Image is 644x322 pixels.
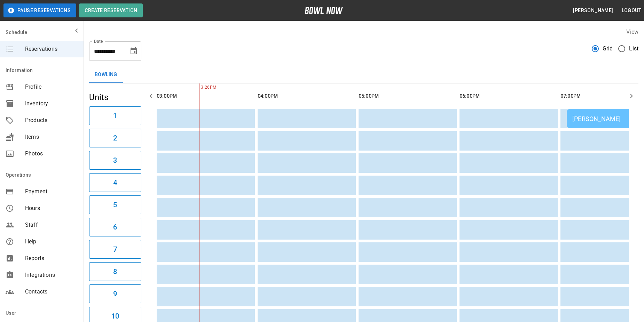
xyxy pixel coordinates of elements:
span: 3:26PM [199,84,201,91]
img: logo [305,7,343,14]
button: 5 [89,195,141,214]
button: Create Reservation [79,3,143,17]
button: 4 [89,173,141,192]
span: Integrations [25,271,78,279]
h6: 5 [113,199,117,210]
h5: Units [89,92,141,103]
button: Bowling [89,66,123,83]
span: Products [25,116,78,124]
span: Staff [25,221,78,229]
button: 2 [89,129,141,147]
span: List [629,45,638,53]
span: Hours [25,204,78,212]
span: Photos [25,150,78,158]
div: inventory tabs [89,66,638,83]
h6: 9 [113,288,117,299]
span: Items [25,133,78,141]
span: Reservations [25,45,78,53]
button: Choose date, selected date is Sep 19, 2025 [127,44,141,58]
span: Contacts [25,288,78,296]
span: Help [25,238,78,246]
button: 1 [89,106,141,125]
h6: 3 [113,155,117,166]
h6: 7 [113,244,117,255]
h6: 1 [113,110,117,121]
button: [PERSON_NAME] [570,4,616,17]
label: View [626,29,638,35]
button: 3 [89,151,141,170]
h6: 2 [113,132,117,144]
span: Reports [25,254,78,263]
button: Logout [619,4,644,17]
button: 6 [89,218,141,236]
span: Payment [25,187,78,196]
h6: 4 [113,177,117,188]
span: Grid [603,45,613,53]
button: 7 [89,240,141,259]
button: 8 [89,262,141,281]
h6: 8 [113,266,117,277]
button: Pause Reservations [3,3,76,17]
span: Profile [25,83,78,91]
span: Inventory [25,99,78,108]
button: 9 [89,284,141,303]
h6: 6 [113,222,117,233]
h6: 10 [111,311,119,322]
